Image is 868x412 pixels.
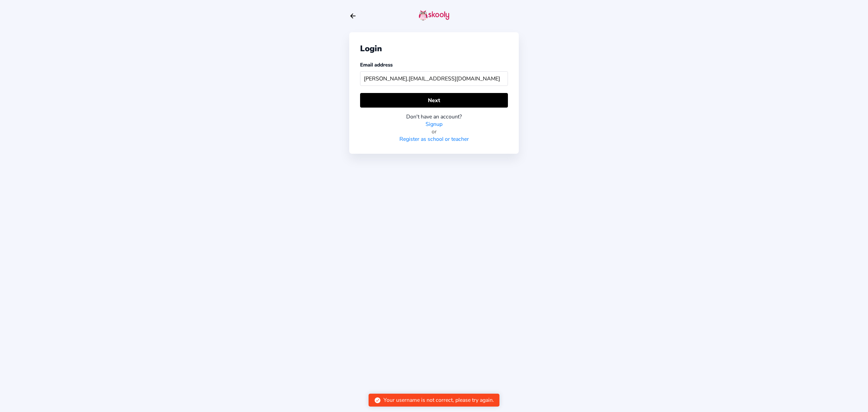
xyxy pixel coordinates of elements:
input: Your email address [360,71,508,86]
div: Login [360,43,508,54]
a: Register as school or teacher [399,135,469,143]
div: Your username is not correct, please try again. [383,396,494,404]
div: or [360,128,508,135]
label: Email address [360,61,393,68]
div: Don't have an account? [360,113,508,120]
button: arrow back outline [349,12,357,20]
button: Next [360,93,508,108]
ion-icon: checkmark circle [374,397,381,404]
a: Signup [426,120,442,128]
img: skooly-logo.png [419,10,449,21]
